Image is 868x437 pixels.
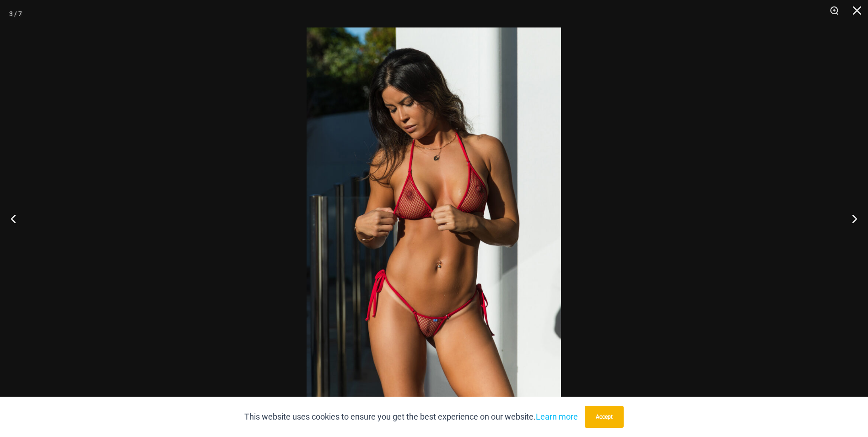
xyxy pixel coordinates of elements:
div: 3 / 7 [9,7,22,21]
a: Learn more [536,412,578,421]
button: Accept [585,406,624,428]
img: Summer Storm Red 312 Tri Top 456 Micro 01 [307,27,561,410]
p: This website uses cookies to ensure you get the best experience on our website. [244,410,578,424]
button: Next [834,196,868,241]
